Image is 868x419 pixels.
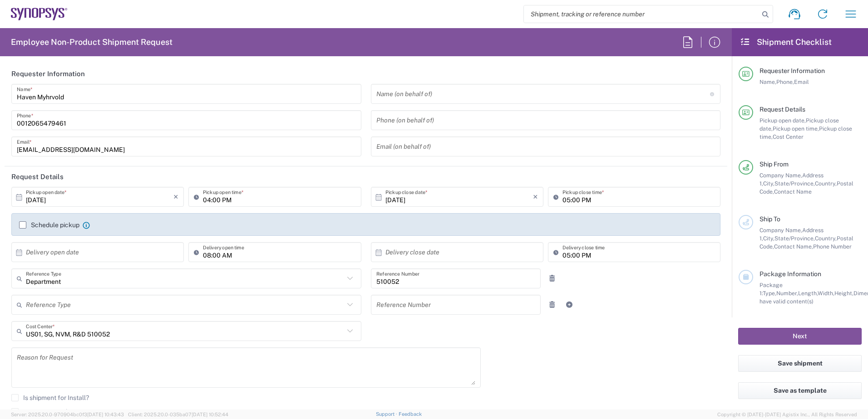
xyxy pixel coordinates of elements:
[11,172,64,181] h2: Request Details
[11,412,124,417] span: Server: 2025.20.0-970904bc0f3
[794,78,809,85] span: Email
[524,5,759,23] input: Shipment, tracking or reference number
[759,270,821,278] span: Package Information
[546,298,558,311] a: Remove Reference
[774,235,815,242] span: State/Province,
[773,125,819,132] span: Pickup open time,
[759,215,780,223] span: Ship To
[759,106,805,113] span: Request Details
[763,290,776,297] span: Type,
[563,298,576,311] a: Add Reference
[759,161,789,168] span: Ship From
[738,355,862,372] button: Save shipment
[773,133,804,140] span: Cost Center
[815,180,837,187] span: Country,
[763,180,774,187] span: City,
[759,117,806,124] span: Pickup open date,
[740,37,832,48] h2: Shipment Checklist
[399,411,422,417] a: Feedback
[759,78,776,85] span: Name,
[774,188,812,195] span: Contact Name
[818,290,834,297] span: Width,
[11,69,85,78] h2: Requester Information
[546,272,558,285] a: Remove Reference
[738,382,862,399] button: Save as template
[738,328,862,345] button: Next
[815,235,837,242] span: Country,
[776,78,794,85] span: Phone,
[11,408,74,415] label: Request Expedite
[776,290,798,297] span: Number,
[763,235,774,242] span: City,
[717,410,857,419] span: Copyright © [DATE]-[DATE] Agistix Inc., All Rights Reserved
[759,282,783,297] span: Package 1:
[774,180,815,187] span: State/Province,
[759,227,802,234] span: Company Name,
[11,394,89,401] label: Is shipment for Install?
[759,172,802,179] span: Company Name,
[87,412,124,417] span: [DATE] 10:43:43
[11,37,173,48] h2: Employee Non-Product Shipment Request
[813,243,852,250] span: Phone Number
[759,67,825,74] span: Requester Information
[774,243,813,250] span: Contact Name,
[834,290,853,297] span: Height,
[173,190,178,204] i: ×
[128,412,228,417] span: Client: 2025.20.0-035ba07
[19,221,79,229] label: Schedule pickup
[798,290,818,297] span: Length,
[376,411,399,417] a: Support
[533,190,538,204] i: ×
[192,412,228,417] span: [DATE] 10:52:44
